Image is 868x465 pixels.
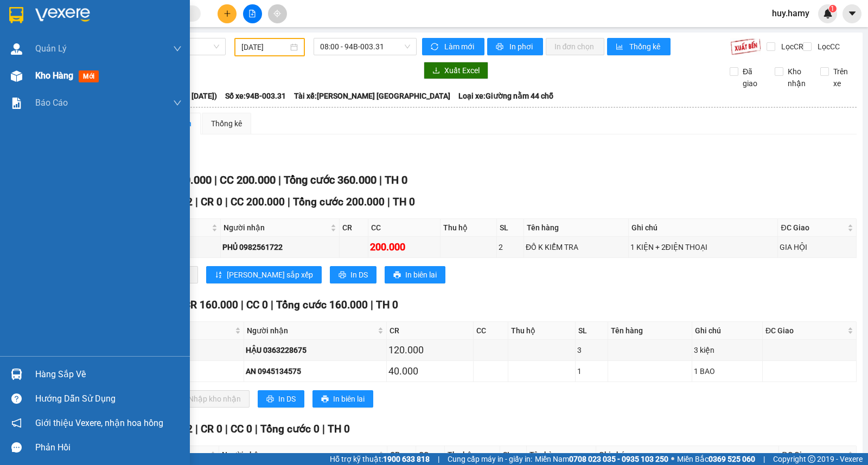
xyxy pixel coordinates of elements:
[444,41,476,53] span: Làm mới
[35,366,182,383] div: Hàng sắp về
[509,41,534,53] span: In phơi
[629,219,778,237] th: Ghi chú
[172,423,193,435] span: SL 2
[781,222,845,234] span: ĐC Giao
[445,446,500,464] th: Thu hộ
[225,90,286,102] span: Số xe: 94B-003.31
[339,271,346,280] span: printer
[416,446,445,464] th: CC
[424,62,488,79] button: downloadXuất Excel
[782,449,845,461] span: ĐC Giao
[385,173,407,186] span: TH 0
[694,365,761,377] div: 1 BAO
[441,219,497,237] th: Thu hộ
[320,38,410,55] span: 08:00 - 94B-003.31
[328,423,350,435] span: TH 0
[276,299,368,311] span: Tổng cước 160.000
[312,390,373,408] button: printerIn biên lai
[195,423,198,435] span: |
[241,299,244,311] span: |
[616,43,625,51] span: bar-chart
[278,173,281,186] span: |
[35,440,182,456] div: Phản hồi
[206,266,322,283] button: sort-ascending[PERSON_NAME] sắp xếp
[222,241,337,253] div: PHỦ 0982561722
[444,64,480,76] span: Xuất Excel
[694,344,761,356] div: 3 kiện
[246,365,385,377] div: AN 0945134575
[273,10,281,17] span: aim
[692,322,763,340] th: Ghi chú
[496,43,505,51] span: printer
[535,453,668,465] span: Miền Nam
[288,196,290,208] span: |
[777,41,805,53] span: Lọc CR
[227,269,313,281] span: [PERSON_NAME] sắp xếp
[368,219,441,237] th: CC
[783,66,812,89] span: Kho nhận
[79,70,99,82] span: mới
[321,395,329,404] span: printer
[383,455,430,463] strong: 1900 633 818
[629,41,662,53] span: Thống kê
[500,446,527,464] th: SL
[388,343,471,358] div: 120.000
[576,322,608,340] th: SL
[173,44,182,53] span: down
[266,395,274,404] span: printer
[201,423,222,435] span: CR 0
[201,196,222,208] span: CR 0
[422,38,484,55] button: syncLàm mới
[322,423,325,435] span: |
[35,42,67,55] span: Quản Lý
[255,423,258,435] span: |
[765,325,845,337] span: ĐC Giao
[596,446,779,464] th: Ghi chú
[211,118,242,130] div: Thống kê
[474,322,508,340] th: CC
[738,66,767,89] span: Đã giao
[677,453,755,465] span: Miền Bắc
[379,173,382,186] span: |
[431,43,440,51] span: sync
[823,9,833,18] img: icon-new-feature
[225,423,228,435] span: |
[246,299,268,311] span: CC 0
[11,43,22,55] img: warehouse-icon
[214,173,217,186] span: |
[350,269,368,281] span: In DS
[215,271,222,280] span: sort-ascending
[393,271,401,280] span: printer
[247,325,375,337] span: Người nhận
[284,173,376,186] span: Tổng cước 360.000
[508,322,576,340] th: Thu hộ
[225,196,228,208] span: |
[607,38,671,55] button: bar-chartThống kê
[813,41,841,53] span: Lọc CC
[11,418,22,428] span: notification
[524,219,629,237] th: Tên hàng
[278,393,296,405] span: In DS
[224,10,231,17] span: plus
[173,99,182,107] span: down
[220,173,276,186] span: CC 200.000
[393,196,415,208] span: TH 0
[11,70,22,82] img: warehouse-icon
[829,5,837,12] sup: 1
[231,423,252,435] span: CC 0
[499,241,522,253] div: 2
[11,369,22,380] img: warehouse-icon
[11,442,22,453] span: message
[780,241,854,253] div: GIA HỘI
[497,219,524,237] th: SL
[330,453,430,465] span: Hỗ trợ kỹ thuật:
[608,322,692,340] th: Tên hàng
[246,344,385,356] div: HẬU 0363228675
[385,266,445,283] button: printerIn biên lai
[730,38,761,55] img: 9k=
[487,38,543,55] button: printerIn phơi
[526,241,627,253] div: ĐỒ K KIỂM TRA
[218,4,237,23] button: plus
[370,240,438,255] div: 200.000
[9,7,23,23] img: logo-vxr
